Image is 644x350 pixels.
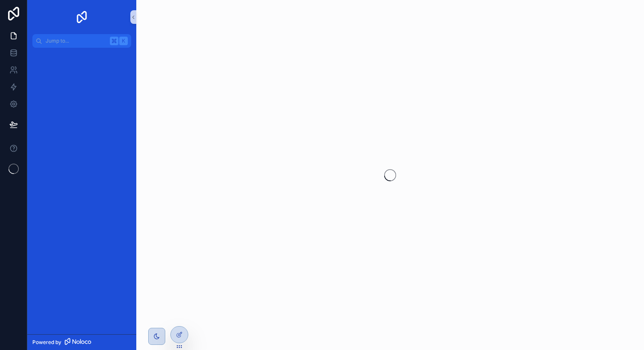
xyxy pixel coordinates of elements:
img: App logo [75,10,89,24]
a: Powered by [27,334,136,350]
span: Jump to... [46,38,106,44]
div: scrollable content [27,48,136,63]
span: K [120,38,127,44]
button: Jump to...K [32,34,131,48]
span: Powered by [32,339,61,346]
